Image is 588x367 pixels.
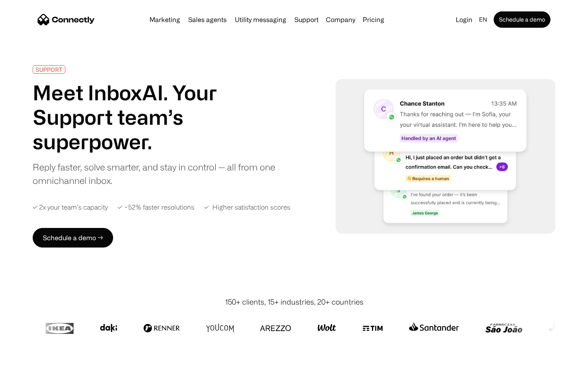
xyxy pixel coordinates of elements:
[479,14,487,25] div: en
[36,66,62,73] div: SUPPORT
[16,353,49,364] ul: Language list
[232,16,290,23] a: Utility messaging
[118,203,194,211] div: ✓ ~52% faster resolutions
[225,296,363,307] div: 150+ clients, 15+ industries, 20+ countries
[33,80,281,154] h1: Meet InboxAI. Your Support team’s superpower.
[326,14,355,25] div: Company
[8,352,49,364] aside: Language selected: English
[33,203,108,211] div: ✓ 2x your team’s capacity
[33,228,113,248] a: Schedule a demo →
[204,203,290,211] div: ✓ Higher satisfaction scores
[291,16,322,23] a: Support
[452,14,476,25] a: Login
[185,16,230,23] a: Sales agents
[359,16,388,23] a: Pricing
[33,160,281,187] div: Reply faster, solve smarter, and stay in control — all from one omnichannel inbox.
[494,11,550,28] a: Schedule a demo
[146,16,183,23] a: Marketing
